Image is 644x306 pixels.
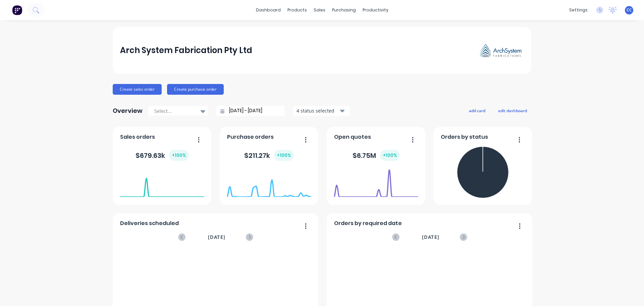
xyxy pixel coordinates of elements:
[167,84,224,95] button: Create purchase order
[253,5,284,15] a: dashboard
[113,104,143,118] div: Overview
[441,133,488,141] span: Orders by status
[12,5,22,15] img: Factory
[244,150,294,161] div: $ 211.27k
[380,150,400,161] div: + 100 %
[359,5,392,15] div: productivity
[566,5,591,15] div: settings
[627,7,632,13] span: CC
[284,5,310,15] div: products
[120,219,179,227] span: Deliveries scheduled
[422,233,439,241] span: [DATE]
[353,150,400,161] div: $ 6.75M
[329,5,359,15] div: purchasing
[227,133,274,141] span: Purchase orders
[208,233,225,241] span: [DATE]
[494,106,531,115] button: edit dashboard
[120,44,252,57] div: Arch System Fabrication Pty Ltd
[297,107,339,114] div: 4 status selected
[465,106,490,115] button: add card
[113,84,162,95] button: Create sales order
[120,133,155,141] span: Sales orders
[334,133,371,141] span: Open quotes
[136,150,189,161] div: $ 679.63k
[274,150,294,161] div: + 100 %
[334,219,402,227] span: Orders by required date
[293,106,350,116] button: 4 status selected
[477,42,524,59] img: Arch System Fabrication Pty Ltd
[310,5,329,15] div: sales
[169,150,189,161] div: + 100 %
